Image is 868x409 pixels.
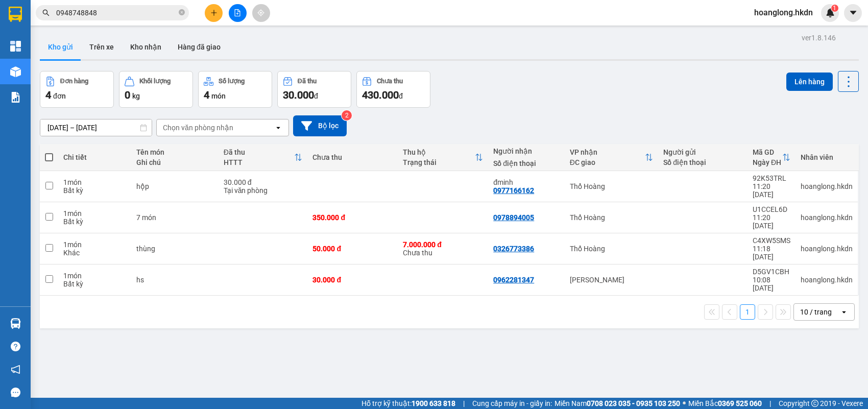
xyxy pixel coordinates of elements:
span: file-add [234,9,241,16]
sup: 1 [831,5,838,12]
div: 1 món [63,209,126,218]
div: 1 món [63,178,126,186]
div: Khối lượng [139,78,171,85]
div: 11:20 [DATE] [753,213,790,230]
span: 1 [833,5,836,12]
div: HTTT [224,158,295,166]
button: Số lượng4món [198,71,272,108]
div: Khác [63,249,126,257]
span: caret-down [849,8,858,17]
span: close-circle [179,9,185,15]
div: Ngày ĐH [753,158,782,166]
svg: open [840,308,848,316]
div: Thổ Hoàng [570,245,653,253]
span: question-circle [11,342,20,351]
span: Hỗ trợ kỹ thuật: [361,398,455,409]
div: Thu hộ [403,148,475,156]
div: Chọn văn phòng nhận [163,123,233,133]
div: hoanglong.hkdn [801,213,853,222]
div: D5GV1CBH [753,268,790,276]
button: Bộ lọc [293,115,347,136]
div: 11:20 [DATE] [753,182,790,199]
div: Mã GD [753,148,782,156]
img: icon-new-feature [826,8,835,17]
div: Bất kỳ [63,218,126,226]
div: 10 / trang [800,307,832,317]
th: Toggle SortBy [565,144,658,171]
div: Ghi chú [136,158,213,166]
div: Chưa thu [377,78,403,85]
div: Tại văn phòng [224,186,303,195]
div: Thổ Hoàng [570,213,653,222]
div: Người gửi [663,148,742,156]
div: Chưa thu [403,240,483,257]
span: plus [210,9,218,16]
div: Trạng thái [403,158,475,166]
button: Đã thu30.000đ [277,71,351,108]
div: 1 món [63,272,126,280]
button: Chưa thu430.000đ [356,71,430,108]
img: warehouse-icon [10,66,21,77]
div: 30.000 đ [224,178,303,186]
span: 0 [125,89,130,101]
button: plus [205,4,223,22]
span: đ [399,92,403,100]
svg: open [274,124,282,132]
div: C4XW5SMS [753,236,790,245]
div: 0962281347 [493,276,534,284]
span: Miền Nam [554,398,680,409]
div: Bất kỳ [63,186,126,195]
button: Khối lượng0kg [119,71,193,108]
div: Đã thu [298,78,317,85]
input: Select a date range. [40,119,152,136]
th: Toggle SortBy [398,144,488,171]
span: kg [132,92,140,100]
div: Số điện thoại [663,158,742,166]
button: Trên xe [81,35,122,59]
div: 350.000 đ [312,213,393,222]
span: aim [257,9,264,16]
div: VP nhận [570,148,645,156]
span: đơn [53,92,66,100]
span: đ [314,92,318,100]
sup: 2 [342,110,352,121]
div: Đã thu [224,148,295,156]
span: search [42,9,50,16]
div: ĐC giao [570,158,645,166]
div: Thổ Hoàng [570,182,653,190]
div: hoanglong.hkdn [801,276,853,284]
span: message [11,388,20,397]
strong: 0369 525 060 [718,399,762,407]
img: dashboard-icon [10,41,21,52]
div: Bất kỳ [63,280,126,288]
span: close-circle [179,8,185,18]
div: 0977166162 [493,186,534,195]
button: Đơn hàng4đơn [40,71,114,108]
div: U1CCEL6D [753,205,790,213]
div: [PERSON_NAME] [570,276,653,284]
div: hs [136,276,213,284]
div: 7.000.000 đ [403,240,483,249]
div: 0978894005 [493,213,534,222]
span: ⚪️ [683,401,686,405]
div: Số điện thoại [493,159,560,167]
span: | [769,398,771,409]
div: 11:18 [DATE] [753,245,790,261]
span: món [211,92,226,100]
span: Cung cấp máy in - giấy in: [472,398,552,409]
strong: 0708 023 035 - 0935 103 250 [587,399,680,407]
button: Kho nhận [122,35,170,59]
div: 0326773386 [493,245,534,253]
div: đminh [493,178,560,186]
span: 4 [45,89,51,101]
div: 7 món [136,213,213,222]
img: solution-icon [10,92,21,103]
button: file-add [229,4,247,22]
span: 4 [204,89,209,101]
div: Chưa thu [312,153,393,161]
span: | [463,398,465,409]
div: thùng [136,245,213,253]
div: 10:08 [DATE] [753,276,790,292]
button: 1 [740,304,755,320]
th: Toggle SortBy [748,144,795,171]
